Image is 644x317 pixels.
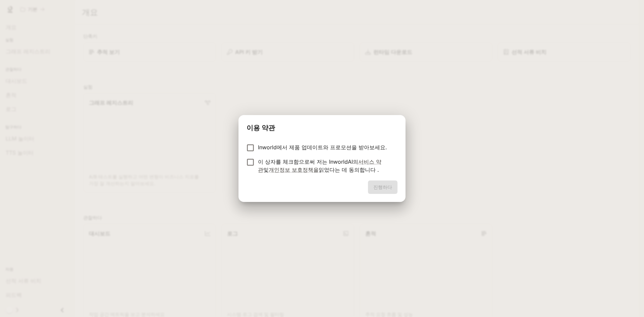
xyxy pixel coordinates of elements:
font: Inworld에서 제품 업데이트와 프로모션을 받아보세요. [258,144,387,151]
a: 개인정보 보호정책을 [269,166,319,173]
font: 및 [263,166,269,173]
font: 이용 약관 [247,124,275,132]
font: 읽었다는 데 동의합니다 . [319,166,379,173]
font: 이 상자를 체크함으로써 저는 InworldAI의 [258,158,358,165]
